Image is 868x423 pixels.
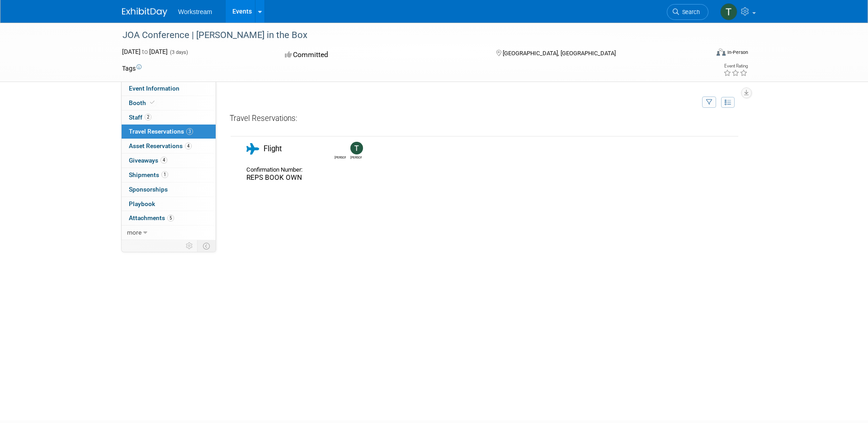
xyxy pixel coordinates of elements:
[129,157,167,164] span: Giveaways
[667,4,708,20] a: Search
[129,114,151,121] span: Staff
[129,142,192,149] span: Asset Reservations
[150,100,155,105] i: Booth reservation complete
[129,186,168,193] span: Sponsorships
[185,143,192,149] span: 4
[122,125,216,139] a: Travel Reservations3
[122,48,168,55] span: [DATE] [DATE]
[141,48,149,55] span: to
[335,154,346,160] div: Jacob Davis
[122,226,216,240] a: more
[348,142,364,160] div: Tanner Michaelis
[122,168,216,182] a: Shipments1
[122,211,216,225] a: Attachments5
[723,64,748,68] div: Event Rating
[727,49,748,56] div: In-Person
[169,49,188,55] span: (3 days)
[129,214,174,221] span: Attachments
[178,8,212,15] span: Workstream
[122,96,216,110] a: Booth
[129,128,193,135] span: Travel Reservations
[282,47,482,63] div: Committed
[122,154,216,168] a: Giveaways4
[679,9,700,15] span: Search
[246,143,259,154] i: Flight
[264,144,282,153] span: Flight
[119,27,695,43] div: JOA Conference | [PERSON_NAME] in the Box
[122,183,216,197] a: Sponsorships
[122,8,167,17] img: ExhibitDay
[122,64,142,73] td: Tags
[503,50,616,57] span: [GEOGRAPHIC_DATA], [GEOGRAPHIC_DATA]
[655,47,748,61] div: Event Format
[350,142,363,154] img: Tanner Michaelis
[246,173,302,182] span: REPS BOOK OWN
[145,114,151,120] span: 2
[198,240,216,252] td: Toggle Event Tabs
[230,113,739,127] div: Travel Reservations:
[350,154,362,160] div: Tanner Michaelis
[332,142,348,160] div: Jacob Davis
[706,100,712,106] i: Filter by Traveler
[129,200,155,207] span: Playbook
[122,111,216,125] a: Staff2
[129,171,168,178] span: Shipments
[167,215,174,221] span: 5
[720,3,737,20] img: Tanner Michaelis
[160,157,167,163] span: 4
[129,85,179,92] span: Event Information
[161,171,168,178] span: 1
[122,139,216,153] a: Asset Reservations4
[127,229,142,236] span: more
[182,240,198,252] td: Personalize Event Tab Strip
[186,128,193,135] span: 3
[717,48,726,56] img: Format-Inperson.png
[122,82,216,96] a: Event Information
[129,99,156,106] span: Booth
[122,197,216,211] a: Playbook
[246,163,309,173] div: Confirmation Number:
[335,142,347,154] img: Jacob Davis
